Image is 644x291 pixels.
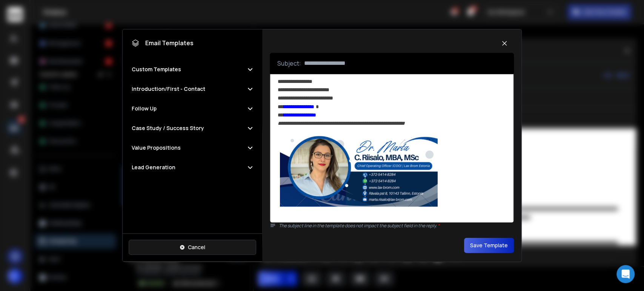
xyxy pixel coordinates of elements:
p: The subject line in the template does not impact the subject field in the [279,223,514,229]
span: reply. [426,222,440,229]
button: Cancel [129,240,256,255]
p: Subject: [277,59,301,68]
button: Save Template [464,238,514,253]
div: Open Intercom Messenger [616,265,635,283]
